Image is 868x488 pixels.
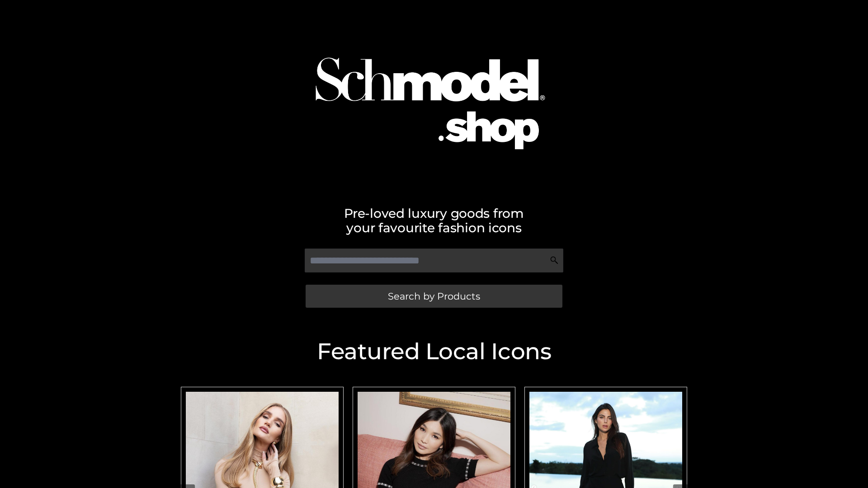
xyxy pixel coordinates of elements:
span: Search by Products [388,291,480,301]
img: Search Icon [550,256,559,265]
h2: Pre-loved luxury goods from your favourite fashion icons [176,206,692,235]
h2: Featured Local Icons​ [176,340,692,363]
a: Search by Products [306,285,562,308]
